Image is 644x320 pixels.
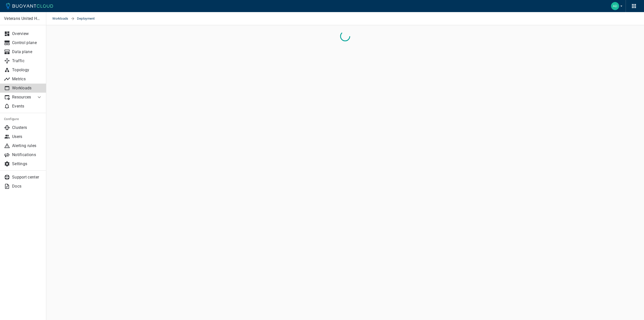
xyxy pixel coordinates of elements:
p: Veterans United Home Loans [4,16,42,21]
p: Overview [12,31,42,36]
p: Resources [12,95,32,100]
p: Docs [12,184,42,189]
p: Metrics [12,77,42,82]
p: Alerting rules [12,143,42,148]
p: Workloads [12,86,42,91]
p: Clusters [12,125,42,130]
img: Abbas Dargahi [611,2,619,10]
p: Control plane [12,40,42,45]
p: Settings [12,161,42,166]
p: Events [12,104,42,109]
p: Users [12,134,42,139]
p: Support center [12,175,42,180]
a: Workloads [52,12,70,25]
h5: Configure [4,117,42,121]
p: Traffic [12,58,42,63]
p: Data plane [12,49,42,54]
span: Deployment [77,12,101,25]
p: Notifications [12,152,42,157]
p: Topology [12,67,42,73]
